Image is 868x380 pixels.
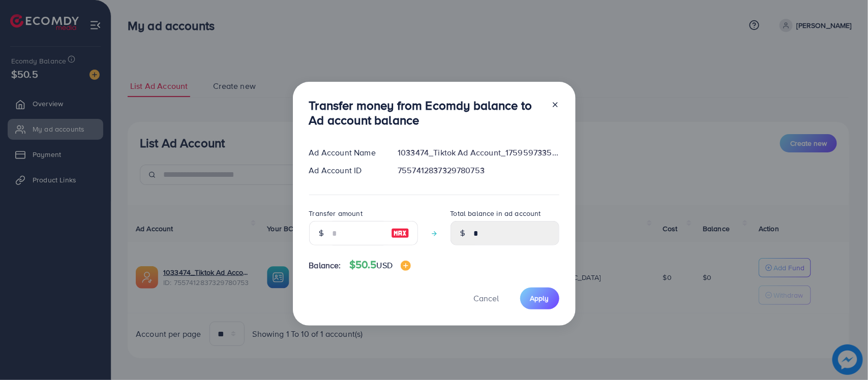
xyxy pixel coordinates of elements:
div: Ad Account ID [301,165,390,176]
div: 1033474_Tiktok Ad Account_1759597335796 [390,147,567,159]
label: Transfer amount [309,208,363,218]
span: Balance: [309,260,341,271]
span: Cancel [474,293,499,304]
img: image [401,261,411,271]
span: Apply [530,293,549,303]
img: image [391,227,409,239]
button: Cancel [461,288,512,309]
div: Ad Account Name [301,147,390,159]
span: USD [377,260,393,271]
button: Apply [520,288,559,309]
h4: $50.5 [349,259,411,271]
div: 7557412837329780753 [390,165,567,176]
h3: Transfer money from Ecomdy balance to Ad account balance [309,98,543,128]
label: Total balance in ad account [451,208,541,218]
